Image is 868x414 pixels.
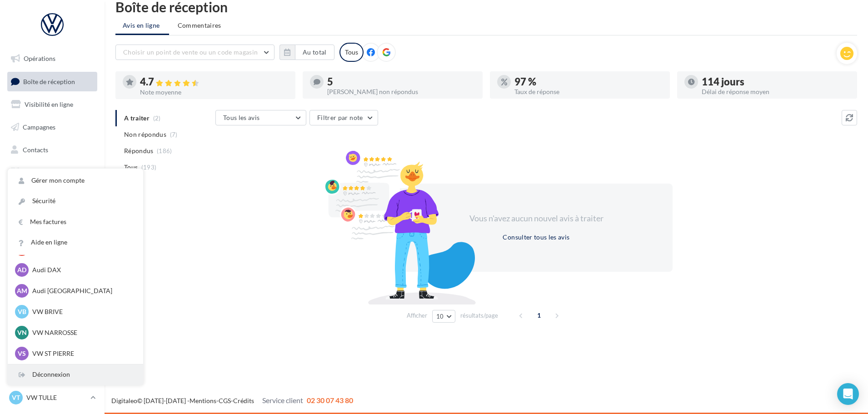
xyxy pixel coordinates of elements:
span: Service client [262,396,303,404]
button: Tous les avis [215,110,306,125]
div: Déconnexion [8,364,143,385]
span: (193) [141,164,157,171]
button: Consulter tous les avis [499,232,573,243]
a: Visibilité en ligne [5,95,99,114]
span: Non répondus [124,130,166,139]
span: résultats/page [460,311,498,320]
button: Au total [279,45,334,60]
div: Délai de réponse moyen [702,89,850,95]
span: Opérations [24,55,55,62]
a: Opérations [5,49,99,68]
span: VB [18,307,26,316]
div: Open Intercom Messenger [837,383,859,405]
div: 4.7 [140,77,288,87]
span: Choisir un point de vente ou un code magasin [123,48,258,56]
div: Tous [339,43,364,62]
a: Gérer mon compte [8,170,143,191]
a: Crédits [233,397,254,404]
a: Sécurité [8,191,143,211]
span: Campagnes [23,123,55,131]
p: VW TULLE [26,393,87,402]
a: Campagnes [5,118,99,137]
button: 10 [432,310,455,323]
span: Contacts [23,145,48,153]
a: CGS [219,397,231,404]
span: VT [12,393,20,402]
button: Filtrer par note [309,110,378,125]
a: Médiathèque [5,163,99,182]
a: Contacts [5,140,99,160]
span: Tous les avis [223,114,260,121]
span: AD [17,265,26,274]
a: Mes factures [8,212,143,232]
span: AM [17,286,27,295]
span: Commentaires [178,21,221,30]
span: Répondus [124,146,154,155]
p: VW ST PIERRE [32,349,132,358]
p: VW NARROSSE [32,328,132,337]
button: Au total [295,45,334,60]
span: 10 [436,313,444,320]
div: 5 [327,77,475,87]
span: 1 [532,308,546,323]
a: Mentions [190,397,216,404]
span: Tous [124,163,138,172]
span: Boîte de réception [23,77,75,85]
span: Afficher [407,311,427,320]
div: Taux de réponse [514,89,663,95]
a: Boîte de réception [5,72,99,91]
p: Audi DAX [32,265,132,274]
div: Note moyenne [140,89,288,95]
a: PLV et print personnalisable [5,208,99,235]
a: Campagnes DataOnDemand [5,238,99,265]
span: VN [17,328,27,337]
div: 114 jours [702,77,850,87]
p: Audi [GEOGRAPHIC_DATA] [32,286,132,295]
a: VT VW TULLE [7,389,97,406]
p: VW BRIVE [32,307,132,316]
span: © [DATE]-[DATE] - - - [111,397,353,404]
span: (7) [170,131,178,138]
button: Choisir un point de vente ou un code magasin [115,45,274,60]
span: Visibilité en ligne [25,100,73,108]
div: Vous n'avez aucun nouvel avis à traiter [458,213,614,224]
span: 02 30 07 43 80 [307,396,353,404]
a: Aide en ligne [8,232,143,253]
div: [PERSON_NAME] non répondus [327,89,475,95]
span: VS [18,349,26,358]
div: 97 % [514,77,663,87]
a: Digitaleo [111,397,137,404]
a: Calendrier [5,185,99,205]
span: (186) [157,147,172,155]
